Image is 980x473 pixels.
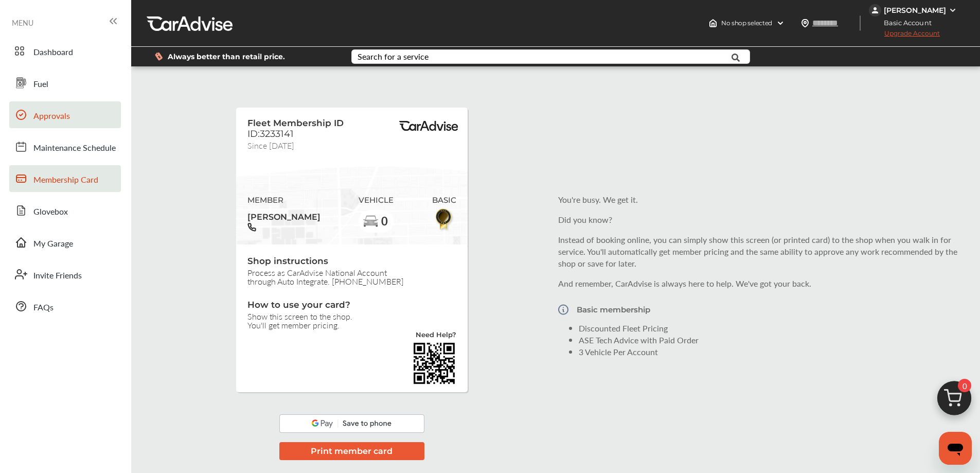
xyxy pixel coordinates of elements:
[279,445,424,457] a: Print member card
[247,312,456,321] span: Show this screen to the shop.
[416,332,456,342] a: Need Help?
[247,321,456,329] span: You'll get member pricing.
[889,332,913,342] span: BASIC
[67,360,76,369] img: phone-black.37208b07.svg
[823,112,885,122] img: BasicPremiumLogo.8d547ee0.svg
[501,351,518,367] img: car-basic.192fe7b4.svg
[33,269,82,283] span: Invite Friends
[558,297,568,322] img: Vector.a173687b.svg
[33,46,73,59] span: Dashboard
[949,6,957,14] img: WGsFRI8htEPBVLJbROoPRyZpYNWhNONpIPPETTm6eUC0GeLEiAAAAAElFTkSuQmCC
[33,173,98,187] span: Membership Card
[721,19,772,27] span: No shop selected
[67,119,113,131] span: ID:3233141
[33,205,68,219] span: Glovebox
[9,197,121,224] a: Glovebox
[433,207,456,232] img: BasicBadge.31956f0b.svg
[579,346,960,358] li: 3 Vehicle Per Account
[558,214,960,225] p: Did you know?
[358,52,429,61] div: Search for a service
[247,139,294,148] span: Since [DATE]
[9,261,121,288] a: Invite Friends
[558,277,960,289] p: And remember, CarAdvise is always here to help. We've got your back.
[869,4,881,16] img: jVpblrzwTbfkPYzPPzSLxeg0AAAAASUVORK5CYII=
[432,196,456,205] span: BASIC
[247,268,456,286] span: Process as CarAdvise National Account through Auto Integrate. [PHONE_NUMBER]
[860,15,861,31] img: header-divider.bc55588e.svg
[247,128,294,139] span: ID:3233141
[930,376,979,426] img: cart_icon.3d0951e8.svg
[558,194,960,205] p: You're busy. We get it.
[247,196,320,205] span: MEMBER
[33,237,73,251] span: My Garage
[9,165,121,192] a: Membership Card
[168,53,285,60] span: Always better than retail price.
[9,69,121,96] a: Fuel
[9,293,121,320] a: FAQs
[709,19,717,27] img: header-home-logo.8d720a4f.svg
[12,19,33,27] span: MENU
[33,142,116,155] span: Maintenance Schedule
[801,19,809,27] img: location_vector.a44bc228.svg
[67,332,140,342] span: MEMBER
[869,29,940,42] span: Upgrade Account
[247,223,256,232] img: phone-black.37208b07.svg
[67,131,114,139] span: Since [DATE]
[359,196,394,205] span: VEHICLE
[279,414,424,433] img: googlePay.a08318fe.svg
[247,256,456,268] span: Shop instructions
[33,301,54,314] span: FAQs
[67,109,163,119] span: Fleet Membership ID
[958,379,971,392] span: 0
[33,78,48,91] span: Fuel
[9,38,121,64] a: Dashboard
[519,352,526,364] span: 0
[889,344,913,368] img: BasicBadge.31956f0b.svg
[870,17,939,28] span: Basic Account
[939,432,972,465] iframe: Button to launch messaging window, conversation in progress
[33,110,70,123] span: Approvals
[363,214,379,230] img: car-basic.192fe7b4.svg
[381,215,388,227] span: 0
[558,234,960,269] p: Instead of booking online, you can simply show this screen (or printed card) to the shop when you...
[497,332,532,342] span: VEHICLE
[155,52,163,61] img: dollor_label_vector.a70140d1.svg
[279,442,424,460] button: Print member card
[776,19,785,27] img: header-down-arrow.9dd2ce7d.svg
[412,341,456,386] img: validBarcode.04db607d403785ac2641.png
[9,133,121,160] a: Maintenance Schedule
[884,6,946,15] div: [PERSON_NAME]
[579,322,960,334] li: Discounted Fleet Pricing
[247,300,456,312] span: How to use your card?
[9,229,121,256] a: My Garage
[398,121,459,131] img: BasicPremiumLogo.8d547ee0.svg
[577,305,650,314] p: Basic membership
[247,118,344,128] span: Fleet Membership ID
[9,101,121,128] a: Approvals
[579,334,960,346] li: ASE Tech Advice with Paid Order
[67,345,140,360] span: [PERSON_NAME]
[247,208,320,223] span: [PERSON_NAME]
